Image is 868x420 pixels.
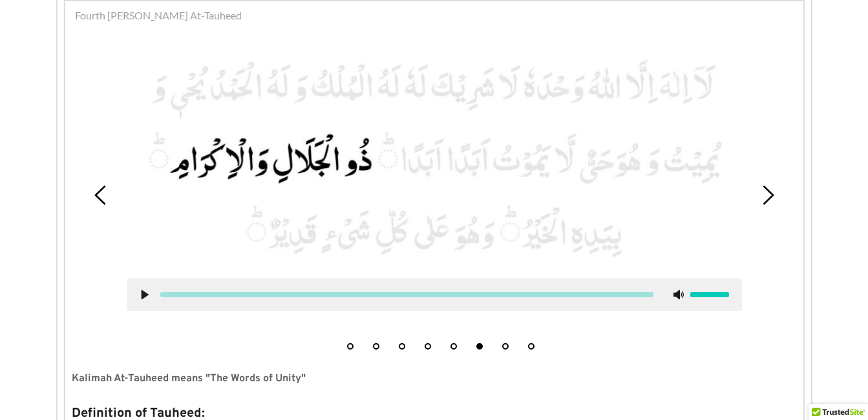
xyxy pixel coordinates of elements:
[476,343,483,350] button: 6 of 8
[450,343,457,350] button: 5 of 8
[72,372,306,385] strong: Kalimah At-Tauheed means "The Words of Unity"
[75,8,242,23] span: Fourth [PERSON_NAME] At-Tauheed
[399,343,405,350] button: 3 of 8
[502,343,509,350] button: 7 of 8
[425,343,431,350] button: 4 of 8
[373,343,379,350] button: 2 of 8
[347,343,354,350] button: 1 of 8
[528,343,535,350] button: 8 of 8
